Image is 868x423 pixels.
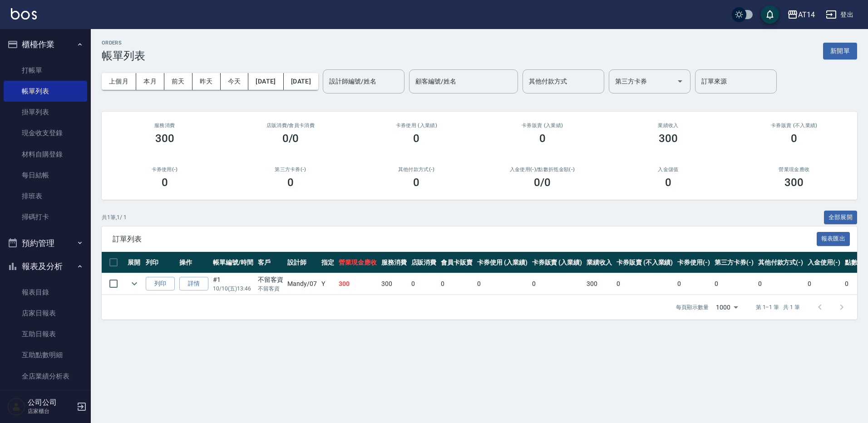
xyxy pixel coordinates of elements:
button: 預約管理 [4,231,87,255]
th: 營業現金應收 [336,252,379,273]
div: 1000 [712,295,741,320]
p: 每頁顯示數量 [676,303,709,311]
h2: 卡券販賣 (不入業績) [742,123,846,128]
th: 帳單編號/時間 [211,252,256,273]
a: 互助點數明細 [4,344,87,365]
th: 列印 [143,252,177,273]
button: 登出 [822,6,857,23]
h2: 卡券使用(-) [113,167,217,172]
div: 不留客資 [258,275,283,285]
th: 卡券使用 (入業績) [475,252,530,273]
h3: 0 [162,176,168,189]
button: save [761,5,779,24]
th: 展開 [125,252,143,273]
h3: 0 [413,176,419,189]
a: 全店業績分析表 [4,366,87,387]
button: 上個月 [102,73,136,90]
button: 全部展開 [824,211,858,225]
td: #1 [211,273,256,295]
th: 會員卡販賣 [439,252,475,273]
th: 設計師 [285,252,319,273]
button: Open [673,74,687,89]
h2: 入金儲值 [616,167,720,172]
h3: 300 [155,132,174,145]
a: 詳情 [179,277,208,291]
td: 0 [805,273,843,295]
button: AT14 [784,5,819,24]
h5: 公司公司 [28,398,74,407]
img: Person [7,398,25,416]
button: 今天 [221,73,249,90]
td: Y [319,273,336,295]
td: 0 [756,273,806,295]
h3: 0 /0 [534,176,551,189]
th: 卡券使用(-) [675,252,712,273]
th: 卡券販賣 (入業績) [530,252,585,273]
th: 客戶 [256,252,286,273]
th: 第三方卡券(-) [712,252,756,273]
td: 0 [675,273,712,295]
a: 報表目錄 [4,282,87,303]
th: 入金使用(-) [805,252,843,273]
button: [DATE] [248,73,283,90]
th: 卡券販賣 (不入業績) [614,252,675,273]
button: 櫃檯作業 [4,33,87,56]
th: 服務消費 [379,252,409,273]
a: 現金收支登錄 [4,123,87,143]
td: 0 [409,273,439,295]
p: 第 1–1 筆 共 1 筆 [756,303,800,311]
td: 0 [475,273,530,295]
h2: 卡券販賣 (入業績) [490,123,594,128]
a: 店家日報表 [4,303,87,324]
button: expand row [128,277,141,290]
td: 0 [530,273,585,295]
h3: 帳單列表 [102,49,145,62]
th: 店販消費 [409,252,439,273]
th: 操作 [177,252,211,273]
h2: 第三方卡券(-) [238,167,342,172]
td: 300 [584,273,614,295]
td: 0 [614,273,675,295]
button: 本月 [136,73,164,90]
p: 店家櫃台 [28,407,74,415]
td: Mandy /07 [285,273,319,295]
td: 0 [712,273,756,295]
a: 設計師日報表 [4,387,87,408]
button: 列印 [146,277,175,291]
button: 新開單 [823,43,857,59]
h2: 營業現金應收 [742,167,846,172]
td: 300 [379,273,409,295]
th: 指定 [319,252,336,273]
h2: ORDERS [102,40,145,46]
h3: 0 [413,132,419,145]
h3: 0 [791,132,797,145]
div: AT14 [798,9,815,20]
button: 報表匯出 [817,232,850,246]
button: 昨天 [192,73,221,90]
h2: 業績收入 [616,123,720,128]
p: 10/10 (五) 13:46 [213,285,253,293]
p: 不留客資 [258,285,283,293]
th: 業績收入 [584,252,614,273]
button: 前天 [164,73,192,90]
a: 排班表 [4,186,87,207]
p: 共 1 筆, 1 / 1 [102,213,127,221]
button: [DATE] [284,73,318,90]
td: 300 [336,273,379,295]
th: 其他付款方式(-) [756,252,806,273]
a: 新開單 [823,46,857,55]
h3: 0 [665,176,671,189]
h2: 店販消費 /會員卡消費 [238,123,342,128]
a: 每日結帳 [4,165,87,186]
h2: 其他付款方式(-) [365,167,469,172]
h3: 0 [287,176,294,189]
a: 材料自購登錄 [4,144,87,165]
a: 掛單列表 [4,102,87,123]
img: Logo [11,8,37,20]
a: 帳單列表 [4,81,87,102]
td: 0 [439,273,475,295]
a: 互助日報表 [4,324,87,344]
h2: 卡券使用 (入業績) [365,123,469,128]
h3: 300 [659,132,678,145]
h3: 0 [539,132,546,145]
